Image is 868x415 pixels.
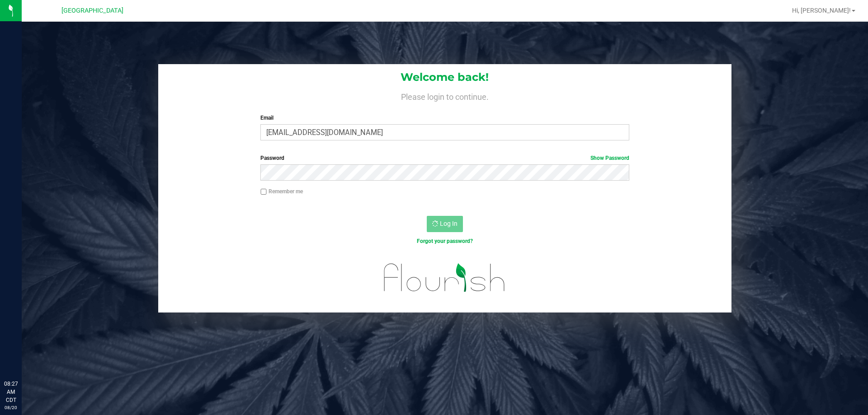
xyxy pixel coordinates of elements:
[61,7,123,14] span: [GEOGRAPHIC_DATA]
[260,114,629,122] label: Email
[373,255,516,301] img: flourish_logo.svg
[440,220,458,227] span: Log In
[590,155,629,161] a: Show Password
[427,216,463,232] button: Log In
[260,155,284,161] span: Password
[4,380,18,404] p: 08:27 AM CDT
[158,90,731,101] h4: Please login to continue.
[792,7,851,14] span: Hi, [PERSON_NAME]!
[4,404,18,411] p: 08/20
[417,238,473,244] a: Forgot your password?
[260,189,267,195] input: Remember me
[158,71,731,83] h1: Welcome back!
[260,187,303,196] label: Remember me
